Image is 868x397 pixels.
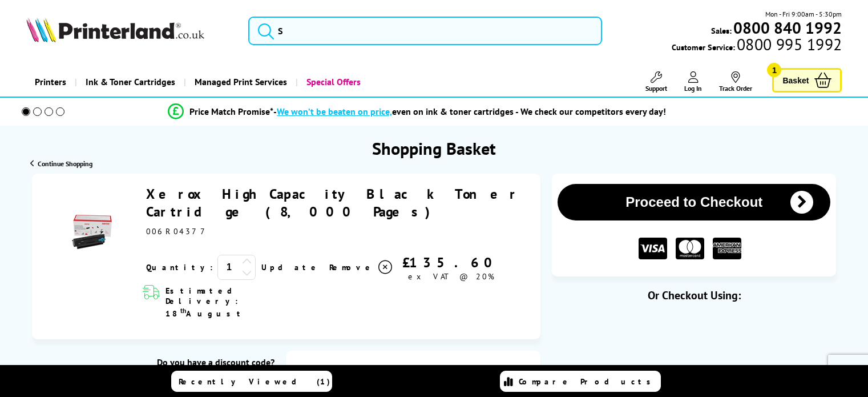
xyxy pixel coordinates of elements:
a: Ink & Toner Cartridges [75,67,184,97]
div: - even on ink & toner cartridges - We check our competitors every day! [273,106,666,117]
span: Support [645,84,667,93]
span: Recently Viewed (1) [179,376,330,387]
span: Price Match Promise* [189,106,273,117]
sup: th [180,306,186,315]
span: Mon - Fri 9:00am - 5:30pm [765,9,842,19]
span: Customer Service: [672,39,842,53]
span: We won’t be beaten on price, [277,106,392,117]
span: Continue Shopping [38,159,92,168]
a: Special Offers [296,67,369,97]
input: S [248,17,602,45]
div: £135.60 [394,254,508,271]
a: Track Order [719,71,752,93]
a: Compare Products [500,371,661,392]
a: Recently Viewed (1) [171,371,332,392]
li: modal_Promise [6,102,828,122]
a: 0800 840 1992 [732,22,842,33]
img: VISA [639,238,667,260]
span: Sales: [711,25,732,36]
div: Do you have a discount code? [96,356,274,368]
div: Or Checkout Using: [552,288,836,303]
span: Basket [782,73,809,88]
b: 0800 840 1992 [733,17,842,38]
a: Continue Shopping [30,159,92,168]
a: Update [261,262,320,272]
span: ex VAT @ 20% [408,271,494,282]
a: Printers [26,67,75,97]
span: 006R04377 [146,226,209,236]
a: Printerland Logo [26,17,234,45]
a: Delete item from your basket [329,259,394,276]
a: Log In [684,71,702,93]
img: American Express [713,238,741,260]
div: Sub Total: [309,362,419,380]
span: 0800 995 1992 [735,39,842,50]
iframe: PayPal [580,321,808,347]
a: Basket 1 [772,68,842,93]
span: Log In [684,84,702,93]
h1: Shopping Basket [372,137,496,159]
span: Estimated Delivery: 18 August [165,286,299,319]
button: Proceed to Checkout [558,184,830,220]
div: £135.60 [419,362,518,380]
span: Compare Products [519,376,657,387]
span: Ink & Toner Cartridges [86,67,175,97]
span: Quantity: [146,262,213,272]
img: Xerox High Capacity Black Toner Cartridge (8,000 Pages) [72,212,112,252]
span: Remove [329,262,374,272]
a: Xerox High Capacity Black Toner Cartridge (8,000 Pages) [146,185,519,220]
a: Managed Print Services [184,67,296,97]
span: 1 [767,63,781,77]
img: MASTER CARD [676,238,704,260]
img: Printerland Logo [26,17,204,42]
a: Support [645,71,667,93]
